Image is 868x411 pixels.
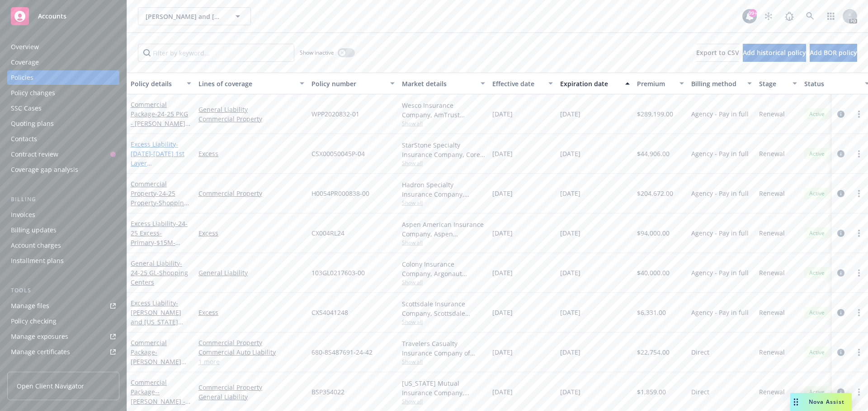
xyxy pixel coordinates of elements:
div: Policy details [131,79,181,88]
div: Market details [402,79,475,88]
button: Stage [755,73,801,94]
div: Account charges [11,238,61,253]
span: BSP354022 [311,387,344,397]
span: Active [808,189,826,198]
span: $1,859.00 [637,387,666,397]
span: Show all [402,397,485,405]
div: Drag to move [790,393,802,411]
span: [DATE] [560,149,580,158]
span: Export to CSV [696,48,739,57]
span: [DATE] [560,387,580,397]
a: Excess [198,308,304,317]
a: Overview [7,40,119,54]
a: circleInformation [835,148,846,159]
button: Policy details [127,73,195,94]
span: CX004RL24 [311,228,344,238]
a: Stop snowing [759,7,778,25]
div: Quoting plans [11,116,54,131]
a: Manage files [7,299,119,313]
span: [DATE] [560,109,580,119]
a: General Liability [198,105,304,114]
span: H0054PR000838-00 [311,189,369,198]
span: Agency - Pay in full [691,189,749,198]
a: Commercial Auto Liability [198,347,304,357]
button: [PERSON_NAME] and [US_STATE][PERSON_NAME] (CL) [138,7,251,25]
span: Active [808,269,826,277]
a: Switch app [822,7,840,25]
a: circleInformation [835,228,846,239]
div: Manage exposures [11,329,68,344]
span: Show all [402,199,485,207]
a: circleInformation [835,307,846,318]
span: - 24-25 Excess- Primary-$15M-Shopping Centers & Restaurants [131,219,191,266]
span: $22,754.00 [637,347,670,357]
div: Scottsdale Insurance Company, Scottsdale Insurance Company (Nationwide), RT Specialty Insurance S... [402,299,485,318]
span: Active [808,388,826,396]
span: [DATE] [492,149,513,158]
a: Excess [198,149,304,158]
span: $289,199.00 [637,109,673,119]
span: - 24-25 PKG - [PERSON_NAME]'s Family Restaurants [131,110,190,137]
div: Expiration date [560,79,620,88]
div: Premium [637,79,674,88]
span: Manage exposures [7,329,119,344]
a: more [854,148,864,159]
span: Open Client Navigator [17,381,84,391]
span: Renewal [759,149,785,158]
a: Contacts [7,132,119,146]
button: Policy number [308,73,398,94]
div: Wesco Insurance Company, AmTrust Financial Services [402,101,485,120]
div: Policy changes [11,86,55,100]
span: Active [808,309,826,317]
button: Billing method [688,73,755,94]
div: Coverage gap analysis [11,162,78,177]
div: Policy checking [11,314,57,328]
span: Renewal [759,387,785,397]
span: $6,331.00 [637,308,666,317]
span: [DATE] [492,387,513,397]
a: SSC Cases [7,101,119,115]
a: Manage certificates [7,345,119,359]
span: [DATE] [560,268,580,277]
span: 103GL0217603-00 [311,268,365,277]
span: Show inactive [300,49,334,56]
div: 99+ [749,9,757,17]
a: 1 more [198,357,304,366]
a: more [854,268,864,278]
span: Active [808,110,826,118]
span: Active [808,229,826,237]
div: Colony Insurance Company, Argonaut Insurance Company (Argo), RT Specialty Insurance Services, LLC... [402,259,485,278]
span: CSX00050045P-04 [311,149,365,158]
span: Active [808,348,826,356]
span: Show all [402,358,485,365]
span: Renewal [759,347,785,357]
span: Agency - Pay in full [691,308,749,317]
a: circleInformation [835,387,846,397]
span: WPP2020832-01 [311,109,359,119]
span: Agency - Pay in full [691,228,749,238]
span: $40,000.00 [637,268,670,277]
span: Renewal [759,308,785,317]
div: Manage certificates [11,345,70,359]
span: Agency - Pay in full [691,268,749,277]
button: Effective date [489,73,557,94]
span: - 24-25 GL-Shopping Centers [131,259,188,286]
a: Coverage gap analysis [7,162,119,177]
a: Billing updates [7,223,119,237]
span: Active [808,150,826,158]
span: Show all [402,120,485,127]
button: Market details [398,73,489,94]
a: Commercial Property [131,180,188,217]
span: Direct [691,347,709,357]
span: $44,906.00 [637,149,670,158]
a: Policy changes [7,86,119,100]
a: Commercial Property [198,383,304,392]
span: Show all [402,159,485,167]
a: General Liability [198,268,304,277]
div: Hadron Specialty Insurance Company, Hadron Holdings, LP, Amwins [402,180,485,199]
a: more [854,188,864,199]
div: Travelers Casualty Insurance Company of America, Travelers Insurance [402,339,485,358]
div: SSC Cases [11,101,42,115]
a: General Liability [198,392,304,402]
a: Excess Liability [131,140,189,196]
